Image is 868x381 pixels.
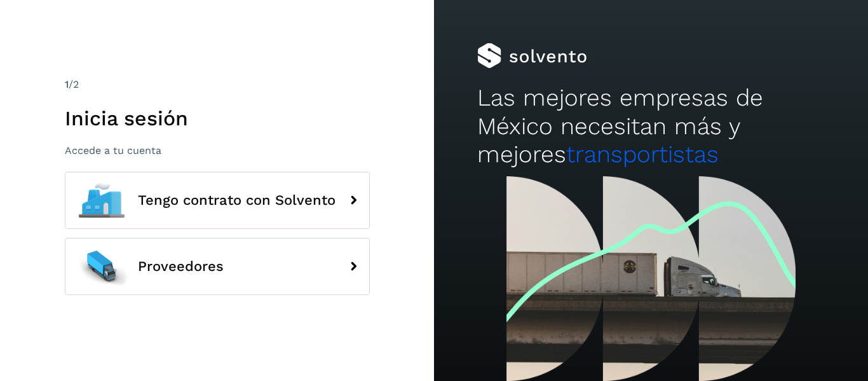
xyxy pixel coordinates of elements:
[65,106,370,130] h1: Inicia sesión
[138,193,336,208] span: Tengo contrato con Solvento
[65,77,370,92] div: /2
[138,259,224,274] span: Proveedores
[65,172,370,229] button: Tengo contrato con Solvento
[65,144,370,156] p: Accede a tu cuenta
[65,78,69,90] span: 1
[566,141,719,168] span: transportistas
[65,238,370,295] button: Proveedores
[477,84,824,169] h2: Las mejores empresas de México necesitan más y mejores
